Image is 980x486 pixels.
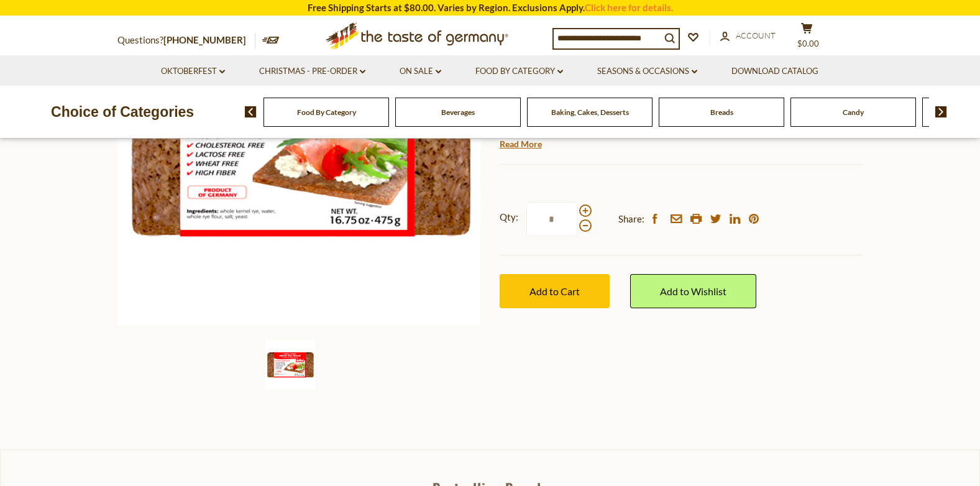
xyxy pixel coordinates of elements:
[163,34,246,45] a: [PHONE_NUMBER]
[789,22,826,53] button: $0.00
[731,65,818,78] a: Download Catalog
[935,106,947,117] img: next arrow
[117,32,255,48] p: Questions?
[843,108,864,117] a: Candy
[265,340,315,390] img: Delba Traditional German Whole Rye Grain Bread 16.75 oz
[500,274,610,308] button: Add to Cart
[597,65,697,78] a: Seasons & Occasions
[400,65,441,78] a: On Sale
[475,65,563,78] a: Food By Category
[245,106,257,117] img: previous arrow
[441,108,475,117] a: Beverages
[797,39,819,48] span: $0.00
[297,108,356,117] a: Food By Category
[259,65,365,78] a: Christmas - PRE-ORDER
[630,274,756,308] a: Add to Wishlist
[551,108,629,117] a: Baking, Cakes, Desserts
[736,30,776,40] span: Account
[710,108,733,117] a: Breads
[529,285,580,297] span: Add to Cart
[618,211,644,227] span: Share:
[500,138,542,150] a: Read More
[161,65,225,78] a: Oktoberfest
[585,2,673,13] a: Click here for details.
[526,202,577,236] input: Qty:
[500,209,518,225] strong: Qty:
[720,29,776,43] a: Account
